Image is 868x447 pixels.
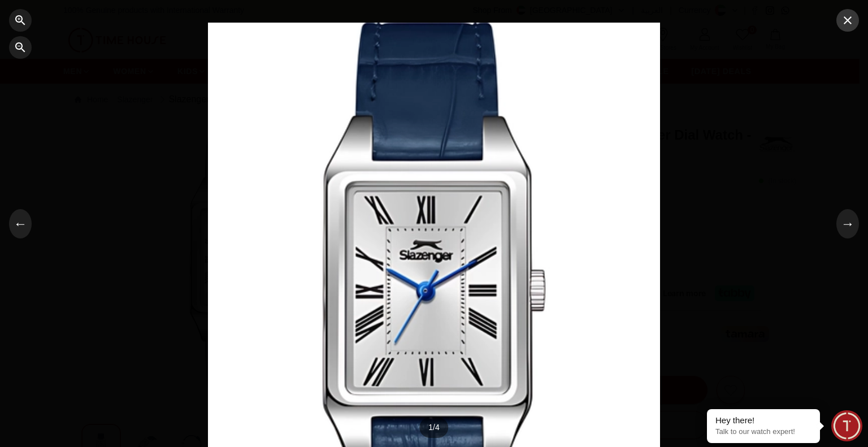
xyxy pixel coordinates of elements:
[831,410,862,441] div: Chat Widget
[9,209,32,238] button: ←
[715,415,811,426] div: Hey there!
[419,417,448,438] div: 1 / 4
[715,427,811,437] p: Talk to our watch expert!
[836,209,859,238] button: →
